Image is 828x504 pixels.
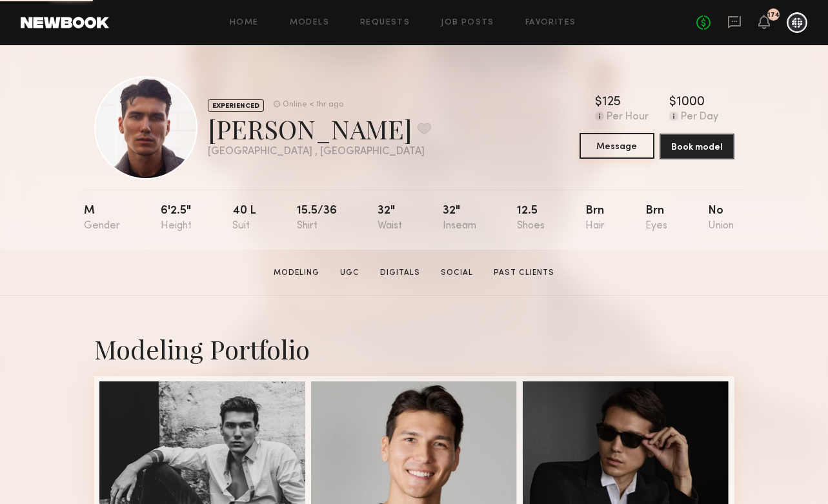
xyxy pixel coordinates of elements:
div: 32" [378,205,402,232]
div: M [84,205,120,232]
div: $ [595,96,602,109]
div: Per Day [681,112,718,123]
div: Brn [585,205,605,232]
div: Modeling Portfolio [94,332,734,366]
div: 6'2.5" [161,205,192,232]
div: 40 l [232,205,256,232]
a: Past Clients [489,267,560,279]
a: Social [436,267,478,279]
div: $ [669,96,676,109]
div: Online < 1hr ago [283,101,343,109]
div: Brn [645,205,667,232]
button: Book model [660,134,734,159]
a: Job Posts [441,19,494,27]
div: 12.5 [517,205,545,232]
a: Favorites [525,19,576,27]
div: 32" [443,205,476,232]
a: Home [230,19,259,27]
div: [PERSON_NAME] [208,112,431,146]
div: 174 [767,12,780,19]
a: Models [290,19,329,27]
a: Modeling [268,267,325,279]
div: EXPERIENCED [208,99,264,112]
div: [GEOGRAPHIC_DATA] , [GEOGRAPHIC_DATA] [208,146,431,157]
a: UGC [335,267,365,279]
a: Requests [360,19,410,27]
div: No [708,205,734,232]
a: Digitals [375,267,425,279]
div: 1000 [676,96,705,109]
div: Per Hour [607,112,649,123]
button: Message [580,133,654,159]
div: 125 [602,96,621,109]
div: 15.5/36 [297,205,337,232]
